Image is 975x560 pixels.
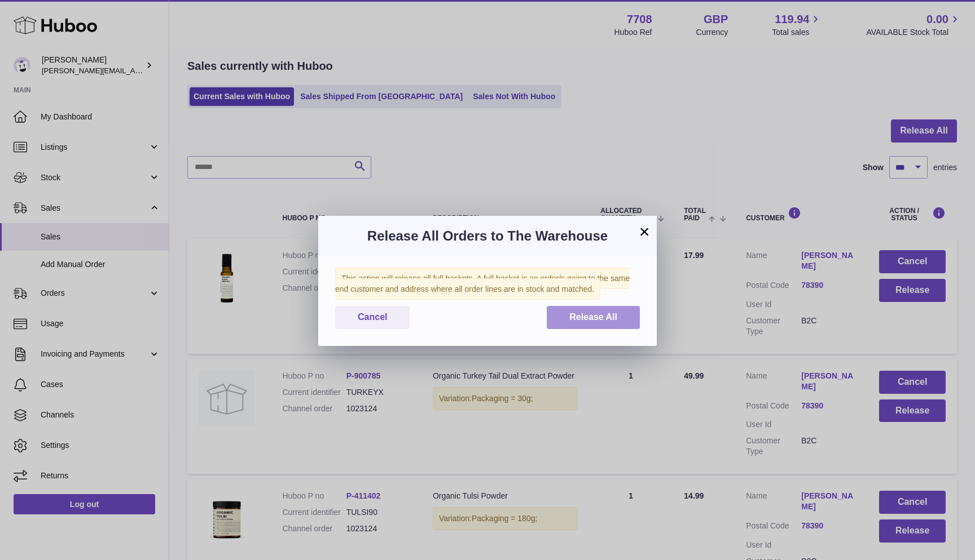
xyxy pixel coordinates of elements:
[569,312,617,322] span: Release All
[547,306,640,329] button: Release All
[335,268,630,300] span: This action will release all full baskets. A full basket is an order/s going to the same end cust...
[638,225,651,238] button: ×
[335,227,640,245] h3: Release All Orders to The Warehouse
[358,312,387,322] span: Cancel
[335,306,410,329] button: Cancel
